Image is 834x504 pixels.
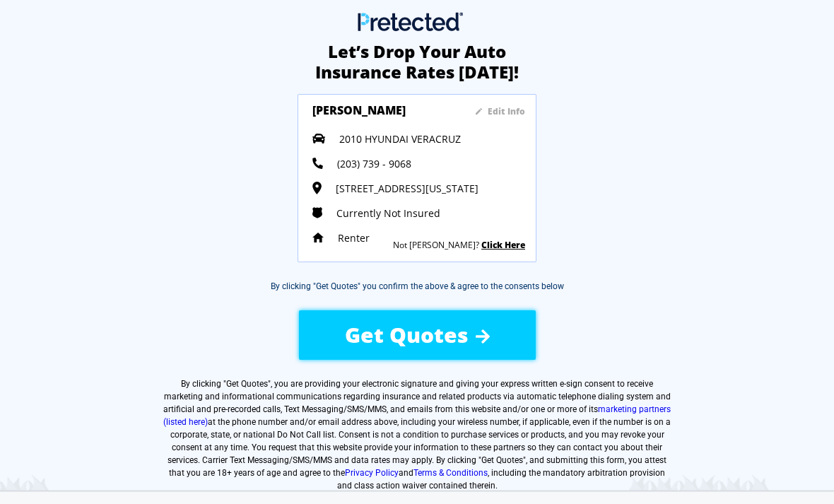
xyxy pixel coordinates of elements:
a: Terms & Conditions [413,468,488,478]
span: Get Quotes [345,320,469,349]
span: Get Quotes [226,379,268,389]
span: Currently Not Insured [336,206,440,220]
span: 2010 HYUNDAI VERACRUZ [339,132,461,146]
a: Click Here [481,239,525,251]
button: Get Quotes [299,310,536,360]
label: By clicking " ", you are providing your electronic signature and giving your express written e-si... [163,377,671,492]
a: Privacy Policy [345,468,399,478]
sapn: Not [PERSON_NAME]? [393,239,479,251]
span: Renter [338,231,370,245]
a: marketing partners (listed here) [163,404,671,427]
h3: [PERSON_NAME] [312,102,433,124]
sapn: Edit Info [488,105,525,117]
img: Main Logo [358,12,463,31]
h2: Let’s Drop Your Auto Insurance Rates [DATE]! [304,42,530,83]
div: By clicking "Get Quotes" you confirm the above & agree to the consents below [271,280,564,293]
span: (203) 739 - 9068 [337,157,411,170]
span: [STREET_ADDRESS][US_STATE] [336,182,478,195]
